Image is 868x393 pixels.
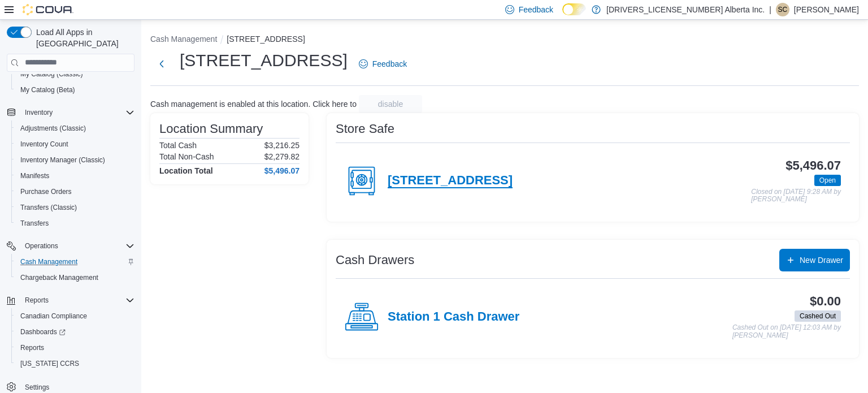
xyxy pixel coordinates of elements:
[778,3,788,16] span: SC
[814,175,841,186] span: Open
[372,58,407,70] span: Feedback
[16,169,54,183] a: Manifests
[388,310,519,325] h4: Station 1 Cash Drawer
[16,169,134,183] span: Manifests
[264,141,300,150] p: $3,216.25
[16,325,134,339] span: Dashboards
[2,105,139,120] button: Inventory
[20,156,105,165] span: Inventory Manager (Classic)
[150,33,859,47] nav: An example of EuiBreadcrumbs
[20,106,57,119] button: Inventory
[16,271,103,284] a: Chargeback Management
[227,34,305,44] button: [STREET_ADDRESS]
[16,83,80,97] a: My Catalog (Beta)
[388,174,513,188] h4: [STREET_ADDRESS]
[11,136,139,152] button: Inventory Count
[751,188,841,204] p: Closed on [DATE] 9:28 AM by [PERSON_NAME]
[354,53,411,75] a: Feedback
[23,4,73,15] img: Cova
[378,98,403,110] span: disable
[16,341,49,355] a: Reports
[16,255,134,269] span: Cash Management
[779,249,850,271] button: New Drawer
[20,219,49,228] span: Transfers
[159,166,213,175] h4: Location Total
[20,106,134,119] span: Inventory
[11,356,139,372] button: [US_STATE] CCRS
[25,296,49,305] span: Reports
[20,140,68,149] span: Inventory Count
[20,312,87,321] span: Canadian Compliance
[16,137,73,151] a: Inventory Count
[20,85,75,94] span: My Catalog (Beta)
[16,122,90,135] a: Adjustments (Classic)
[11,168,139,184] button: Manifests
[11,215,139,231] button: Transfers
[819,175,836,185] span: Open
[159,122,263,136] h3: Location Summary
[800,254,843,266] span: New Drawer
[159,141,197,150] h6: Total Cash
[11,184,139,200] button: Purchase Orders
[810,295,841,308] h3: $0.00
[11,66,139,82] button: My Catalog (Classic)
[16,271,134,284] span: Chargeback Management
[16,309,92,323] a: Canadian Compliance
[20,171,49,180] span: Manifests
[336,253,414,267] h3: Cash Drawers
[32,27,134,49] span: Load All Apps in [GEOGRAPHIC_DATA]
[11,270,139,286] button: Chargeback Management
[20,257,77,266] span: Cash Management
[11,324,139,340] a: Dashboards
[20,273,98,282] span: Chargeback Management
[25,383,49,392] span: Settings
[16,217,53,230] a: Transfers
[150,34,217,44] button: Cash Management
[20,239,63,253] button: Operations
[732,324,841,339] p: Cashed Out on [DATE] 12:03 AM by [PERSON_NAME]
[336,122,394,136] h3: Store Safe
[16,67,134,81] span: My Catalog (Classic)
[800,311,836,321] span: Cashed Out
[562,15,563,16] span: Dark Mode
[11,254,139,270] button: Cash Management
[16,341,134,355] span: Reports
[16,255,82,269] a: Cash Management
[16,357,134,370] span: Washington CCRS
[16,153,110,167] a: Inventory Manager (Classic)
[264,166,300,175] h4: $5,496.07
[795,310,841,322] span: Cashed Out
[11,120,139,136] button: Adjustments (Classic)
[180,49,348,72] h1: [STREET_ADDRESS]
[785,159,841,172] h3: $5,496.07
[20,203,77,212] span: Transfers (Classic)
[159,152,214,161] h6: Total Non-Cash
[20,359,79,368] span: [US_STATE] CCRS
[16,122,134,135] span: Adjustments (Classic)
[20,239,134,253] span: Operations
[16,201,81,214] a: Transfers (Classic)
[11,82,139,98] button: My Catalog (Beta)
[20,124,86,133] span: Adjustments (Classic)
[16,201,134,214] span: Transfers (Classic)
[2,238,139,254] button: Operations
[11,152,139,168] button: Inventory Manager (Classic)
[150,53,173,75] button: Next
[16,357,84,370] a: [US_STATE] CCRS
[150,100,357,109] p: Cash management is enabled at this location. Click here to
[16,83,134,97] span: My Catalog (Beta)
[16,185,76,198] a: Purchase Orders
[11,340,139,356] button: Reports
[2,292,139,308] button: Reports
[264,152,300,161] p: $2,279.82
[16,137,134,151] span: Inventory Count
[20,327,66,336] span: Dashboards
[25,241,58,251] span: Operations
[519,4,553,15] span: Feedback
[16,309,134,323] span: Canadian Compliance
[20,293,53,307] button: Reports
[20,343,44,352] span: Reports
[16,185,134,198] span: Purchase Orders
[776,3,789,16] div: Shelley Crossman
[11,308,139,324] button: Canadian Compliance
